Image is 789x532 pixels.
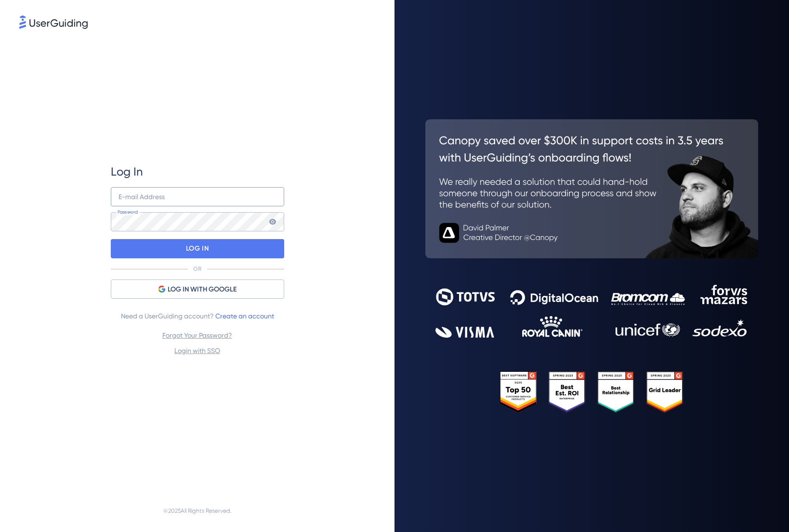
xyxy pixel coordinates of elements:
[168,284,237,295] span: LOG IN WITH GOOGLE
[193,265,201,273] p: OR
[174,347,220,355] a: Login with SSO
[186,241,209,256] p: LOG IN
[500,371,683,413] img: 25303e33045975176eb484905ab012ff.svg
[121,310,274,322] span: Need a UserGuiding account?
[162,331,232,339] a: Forgot Your Password?
[111,164,143,179] span: Log In
[111,187,284,206] input: example@company.com
[19,15,88,29] img: 8faab4ba6bc7696a72372aa768b0286c.svg
[425,119,758,258] img: 26c0aa7c25a843aed4baddd2b5e0fa68.svg
[163,505,232,517] span: © 2025 All Rights Reserved.
[215,312,274,320] a: Create an account
[435,285,749,338] img: 9302ce2ac39453076f5bc0f2f2ca889b.svg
